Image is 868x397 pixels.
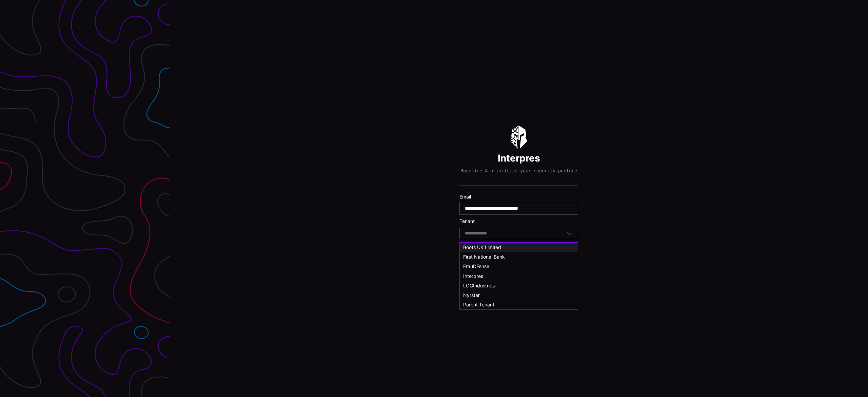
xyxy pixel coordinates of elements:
span: Interpres [463,273,483,279]
label: Tenant [459,218,578,224]
label: Email [459,194,578,200]
h1: Interpres [498,152,540,164]
span: FrauDFense [463,263,489,269]
span: Boots UK Limited [463,244,501,250]
span: LOCIndustries [463,283,495,288]
span: Parent Tenant [463,302,494,307]
button: Toggle options menu [567,230,573,237]
p: Baseline & prioritize your security posture [460,168,577,174]
span: Nyrstar [463,292,480,298]
span: First National Bank [463,254,505,260]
